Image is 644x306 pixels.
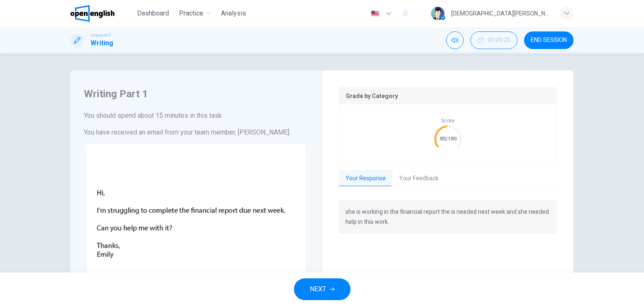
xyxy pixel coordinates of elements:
span: Dashboard [137,8,169,18]
img: OpenEnglish logo [70,5,114,22]
button: Practice [176,6,214,21]
a: OpenEnglish logo [70,5,134,22]
button: END SESSION [524,31,574,49]
button: Dashboard [134,6,172,21]
span: NEXT [310,283,326,295]
h1: Writing [91,38,113,48]
span: Analysis [221,8,246,18]
div: basic tabs example [339,170,557,187]
h4: Writing Part 1 [84,87,308,101]
button: Your Response [339,170,392,187]
button: 00:09:20 [470,31,517,49]
img: en [370,10,380,17]
span: Linguaskill [91,32,111,38]
span: Score [441,118,454,124]
p: Grade by Category [346,93,550,99]
button: Analysis [218,6,249,21]
span: END SESSION [531,37,567,44]
p: she is working in the financial report the is needed next week and she needed help in this work. [345,207,550,227]
div: Hide [470,31,517,49]
button: Your Feedback [392,170,445,187]
img: Profile picture [431,7,444,20]
h6: You have received an email from your team member, [PERSON_NAME]. [84,127,308,137]
text: 85/180 [439,135,456,142]
span: Practice [179,8,203,18]
span: 00:09:20 [488,37,510,44]
h6: You should spend about 15 minutes in this task [84,111,308,121]
div: [DEMOGRAPHIC_DATA][PERSON_NAME] [451,8,550,18]
button: NEXT [294,278,351,300]
div: Mute [446,31,464,49]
